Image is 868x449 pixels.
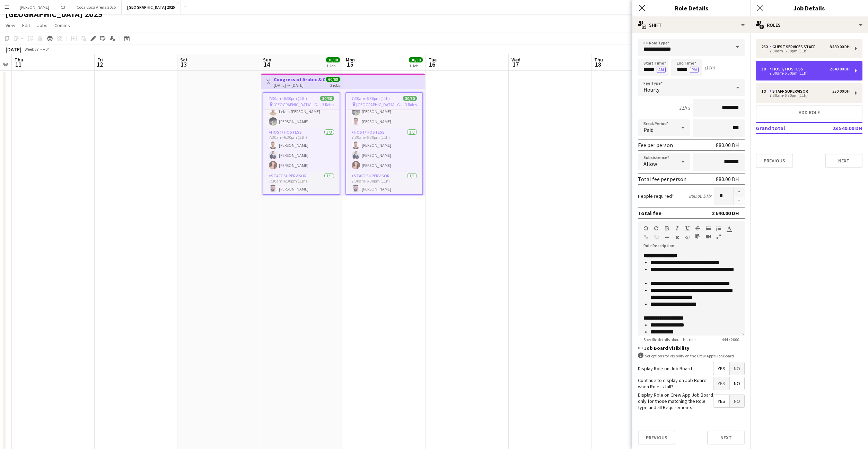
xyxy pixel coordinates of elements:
div: 880.00 DH [716,142,739,149]
button: Underline [685,226,690,231]
span: [GEOGRAPHIC_DATA] - GATE 7 [356,102,405,107]
h3: Role Details [632,3,750,12]
span: View [6,22,15,28]
button: Horizontal Line [664,235,669,240]
span: 18 [593,60,603,68]
div: 880.00 DH x [689,193,711,199]
a: Comms [52,21,73,30]
div: Total fee [638,210,661,217]
button: Add role [756,105,862,119]
span: Jobs [37,22,47,28]
div: Total fee per person [638,176,686,183]
div: Host/ Hostess [770,67,806,71]
span: 3 Roles [405,102,417,107]
div: Guest Services Staff [770,44,818,49]
span: 30/30 [320,96,334,101]
button: Insert video [706,234,711,239]
span: 15 [345,60,355,68]
span: 14 [262,60,271,68]
button: Previous [756,154,793,168]
div: Staff Supervisor [770,89,811,94]
app-job-card: 7:30am-6:30pm (11h)30/30 [GEOGRAPHIC_DATA] - GATE 73 Roles[PERSON_NAME][PERSON_NAME][PERSON_NAME]... [345,92,423,195]
h3: Job Board Visibility [638,345,745,351]
app-card-role: Staff Supervisor1/17:30am-6:30pm (11h)[PERSON_NAME] [346,172,422,196]
span: Yes [713,362,729,375]
button: Unordered List [706,226,711,231]
button: Fullscreen [716,234,721,239]
div: 8 580.00 DH [830,44,850,49]
div: 2 jobs [330,82,340,88]
div: Shift [632,17,750,33]
span: 11 [14,60,23,68]
h3: Job Details [750,3,868,12]
button: Bold [664,226,669,231]
span: 30/30 [326,57,340,62]
span: 16 [428,60,437,68]
button: Undo [643,226,648,231]
span: Yes [713,377,729,390]
button: Next [707,431,745,444]
div: Set options for visibility on the Crew App’s Job Board [638,353,745,359]
span: Thu [15,57,23,63]
label: Display Role on Job Board [638,365,692,372]
button: Previous [638,431,675,444]
button: Redo [654,226,659,231]
div: [DATE] → [DATE] [274,83,325,88]
span: Hourly [643,86,659,93]
button: Next [825,154,862,168]
button: [GEOGRAPHIC_DATA] 2025 [122,0,181,14]
a: View [3,21,18,30]
div: 26 x [761,44,770,49]
div: (11h) [704,65,715,71]
span: Paid [643,126,654,133]
button: Paste as plain text [695,234,700,239]
button: [PERSON_NAME] [14,0,55,14]
span: 7:30am-6:30pm (11h) [269,96,307,101]
div: 550.00 DH [832,89,850,94]
app-card-role: Host/ Hostess3/37:30am-6:30pm (11h)[PERSON_NAME][PERSON_NAME][PERSON_NAME] [263,128,340,172]
span: [GEOGRAPHIC_DATA] - GATE 7 [273,102,322,107]
button: PM [690,67,699,73]
span: 30/30 [409,57,423,62]
span: 12 [96,60,103,68]
label: People required [638,193,674,199]
button: AM [657,67,666,73]
div: 2 640.00 DH [830,67,850,71]
span: No [730,377,744,390]
span: Fri [97,57,103,63]
button: Text Color [727,226,731,231]
div: 2 640.00 DH [712,210,739,217]
app-job-card: 7:30am-6:30pm (11h)30/30 [GEOGRAPHIC_DATA] - GATE 73 Roles[PERSON_NAME][PERSON_NAME]Lelass [PERSO... [263,92,340,195]
button: HTML Code [685,235,690,240]
span: Week 37 [23,46,40,52]
span: 13 [179,60,188,68]
div: 1 x [761,89,770,94]
button: Italic [675,226,680,231]
div: 3 x [761,67,770,71]
span: Allow [643,160,657,167]
div: 7:30am-6:30pm (11h) [761,49,850,53]
div: 1 Job [409,63,422,68]
app-card-role: Staff Supervisor1/17:30am-6:30pm (11h)[PERSON_NAME] [263,172,340,196]
span: Specific details about this role [638,337,701,342]
div: 880.00 DH [716,176,739,183]
span: 60/60 [326,77,340,82]
span: 30/30 [403,96,417,101]
td: 23 540.00 DH [819,122,862,134]
a: Edit [19,21,33,30]
button: Ordered List [716,226,721,231]
h1: [GEOGRAPHIC_DATA] 2025 [6,9,103,19]
span: Sat [180,57,188,63]
div: 11h x [679,105,690,111]
h3: Congress of Arabic & Creative Industries [274,76,325,83]
span: Tue [429,57,437,63]
button: Strikethrough [695,226,700,231]
span: Yes [713,395,729,407]
span: 3 Roles [322,102,334,107]
div: Fee per person [638,142,673,149]
span: Mon [346,57,355,63]
span: Comms [54,22,70,28]
span: 7:30am-6:30pm (11h) [352,96,390,101]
